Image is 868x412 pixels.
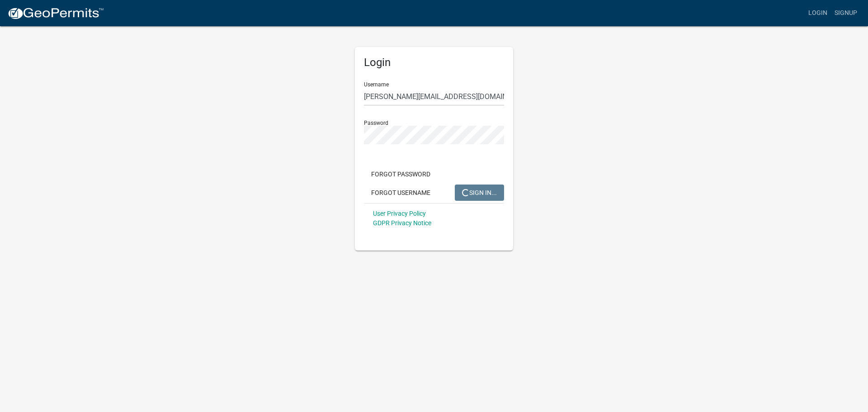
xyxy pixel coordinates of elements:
button: Forgot Password [364,166,438,182]
a: Signup [831,5,861,22]
a: GDPR Privacy Notice [373,219,431,227]
button: SIGN IN... [455,185,504,201]
a: Login [805,5,831,22]
h5: Login [364,56,504,69]
a: User Privacy Policy [373,210,426,217]
span: SIGN IN... [462,189,497,196]
button: Forgot Username [364,185,438,201]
